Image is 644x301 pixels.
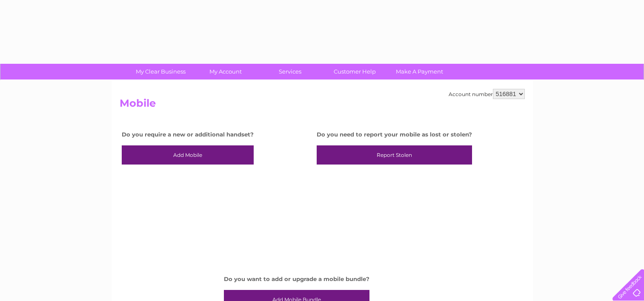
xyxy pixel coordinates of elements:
[190,64,260,80] a: My Account
[122,131,254,138] h4: Do you require a new or additional handset?
[320,64,390,80] a: Customer Help
[224,276,369,282] h4: Do you want to add or upgrade a mobile bundle?
[317,145,472,165] a: Report Stolen
[317,131,472,138] h4: Do you need to report your mobile as lost or stolen?
[449,89,525,99] div: Account number
[120,97,525,114] h2: Mobile
[126,64,196,80] a: My Clear Business
[255,64,325,80] a: Services
[384,64,455,80] a: Make A Payment
[122,145,254,165] a: Add Mobile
